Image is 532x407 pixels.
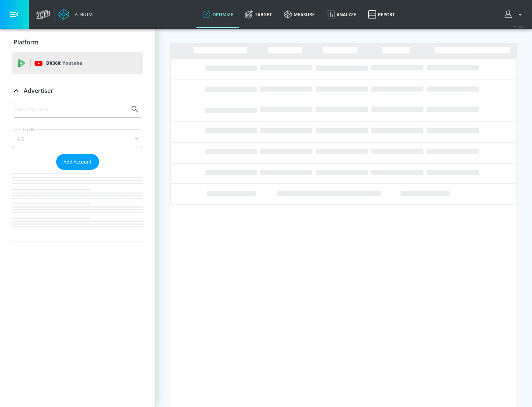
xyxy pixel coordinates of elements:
input: Search by name [15,104,127,114]
p: Youtube [62,59,82,67]
a: Report [362,1,401,28]
div: Platform [12,32,143,53]
span: Add Account [64,158,92,166]
div: DV360: Youtube [12,52,143,74]
a: Analyze [321,1,362,28]
p: Advertiser [24,87,53,95]
a: measure [278,1,321,28]
p: Platform [14,38,38,46]
span: v 4.32.0 [514,24,525,28]
p: DV360: [46,59,82,67]
a: Target [239,1,278,28]
nav: list of Advertiser [12,170,143,242]
button: Add Account [56,154,99,170]
div: Advertiser [12,101,143,242]
div: A-Z [12,129,143,148]
a: Atrium [58,9,93,20]
div: Advertiser [12,80,143,101]
label: Sort By [21,127,37,132]
div: Atrium [72,11,93,18]
a: optimize [197,1,239,28]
